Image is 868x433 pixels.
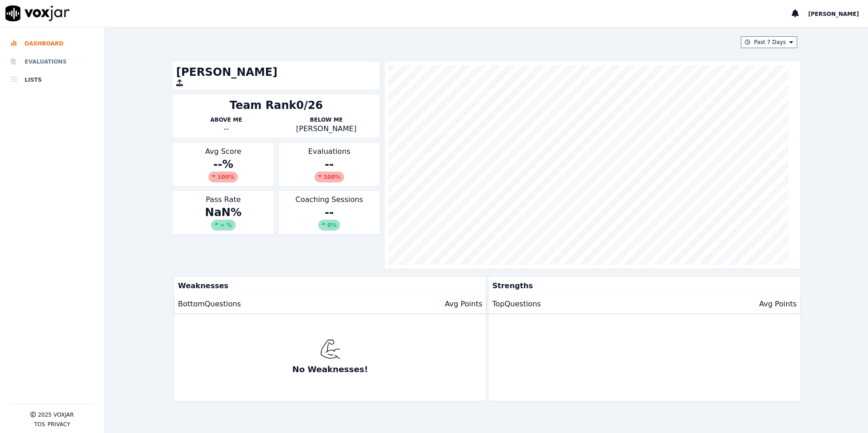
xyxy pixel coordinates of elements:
a: Evaluations [11,53,94,71]
div: 100 % [208,172,238,182]
p: Top Questions [492,299,541,310]
div: -- [282,157,376,182]
p: Below Me [276,116,376,123]
div: -- % [176,157,270,182]
div: -- [282,205,376,231]
p: Avg Points [759,299,797,310]
p: Bottom Questions [178,299,241,310]
button: TOS [34,421,45,428]
div: Avg Score [172,142,274,187]
div: 100 % [315,172,344,182]
button: Past 7 Days [741,36,797,48]
p: Weaknesses [174,277,482,295]
img: voxjar logo [5,5,70,21]
div: Evaluations [278,142,380,187]
button: [PERSON_NAME] [808,8,868,19]
span: [PERSON_NAME] [808,11,859,17]
div: Pass Rate [172,190,274,235]
div: ∞ % [211,220,236,231]
p: No Weaknesses! [292,363,368,376]
div: Team Rank 0/26 [230,98,323,113]
p: [PERSON_NAME] [276,123,376,134]
p: Strengths [488,277,796,295]
h1: [PERSON_NAME] [176,65,376,79]
img: muscle [320,339,340,359]
a: Dashboard [11,34,94,53]
div: 0% [318,220,340,231]
p: Above Me [176,116,276,123]
p: 2025 Voxjar [38,411,74,418]
button: Privacy [48,421,70,428]
div: NaN % [176,205,270,231]
a: Lists [11,71,94,89]
div: -- [176,123,276,134]
p: Avg Points [445,299,483,310]
div: Coaching Sessions [278,190,380,235]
